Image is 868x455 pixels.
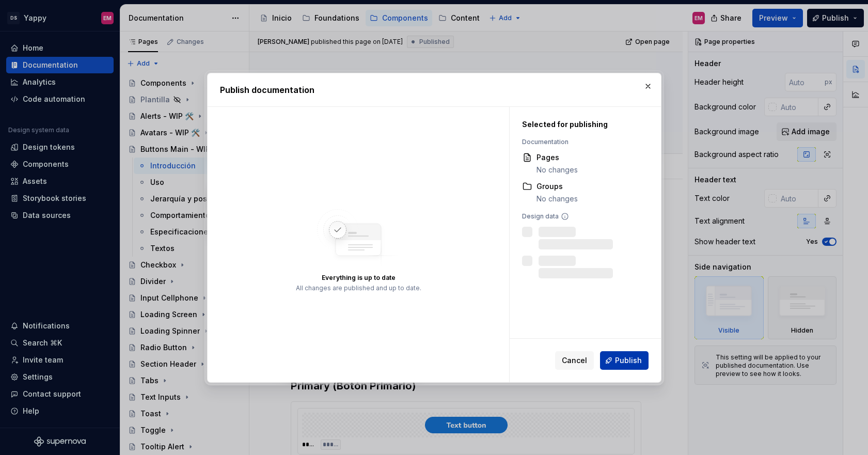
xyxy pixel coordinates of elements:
div: No changes [536,194,578,204]
div: No changes [536,165,578,175]
div: Pages [536,152,578,163]
button: Cancel [555,351,594,370]
div: Everything is up to date [321,273,395,281]
div: All changes are published and up to date. [295,284,421,292]
button: Publish [600,351,649,370]
div: Design data [522,212,643,221]
div: Groups [536,181,578,192]
div: Selected for publishing [522,119,643,130]
span: Cancel [562,355,587,366]
h2: Publish documentation [220,84,649,96]
span: Publish [615,355,642,366]
div: Documentation [522,138,643,146]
